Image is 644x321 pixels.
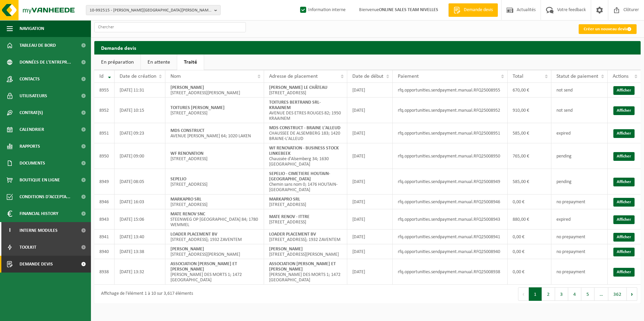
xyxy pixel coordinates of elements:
td: 0,00 € [508,229,551,244]
strong: LOADER PLACEMENT BV [170,232,217,237]
a: Afficher [613,233,635,242]
td: [STREET_ADDRESS][PERSON_NAME] [264,244,347,259]
td: Chemin sans nom 0; 1476 HOUTAIN-[GEOGRAPHIC_DATA] [264,169,347,194]
strong: WF RENOVATION - BUSINESS STOCK LINKEBEEK [269,146,339,156]
span: not send [556,88,573,93]
td: [STREET_ADDRESS] [264,194,347,209]
strong: [PERSON_NAME] [269,247,303,252]
td: rfq.opportunities.sendpayment.manual.RFQ25008943 [393,209,508,229]
span: Demande devis [462,7,494,13]
strong: TOITURES [PERSON_NAME] [170,105,225,110]
strong: [PERSON_NAME] LE CHÄTEAU [269,85,327,90]
span: Boutique en ligne [20,172,60,188]
td: 670,00 € [508,83,551,98]
a: Afficher [613,129,635,138]
td: [STREET_ADDRESS]; 1932 ZAVENTEM [264,229,347,244]
span: Actions [613,74,629,79]
span: Contacts [20,71,40,87]
td: [STREET_ADDRESS] [165,194,264,209]
span: pending [556,154,572,159]
td: [DATE] 10:15 [115,98,165,123]
td: [PERSON_NAME] DES MORTS 1; 1472 [GEOGRAPHIC_DATA] [264,259,347,285]
a: Afficher [613,268,635,277]
strong: SEPELIO [170,177,186,182]
td: [STREET_ADDRESS] [264,209,347,229]
td: 880,00 € [508,209,551,229]
strong: [PERSON_NAME] [170,247,204,252]
button: 1 [529,287,542,301]
td: [DATE] [347,194,393,209]
strong: ONLINE SALES TEAM NIVELLES [379,7,438,12]
a: Afficher [613,215,635,224]
label: Information interne [299,5,346,15]
td: [STREET_ADDRESS] [165,169,264,194]
span: … [594,287,608,301]
a: En attente [141,55,177,70]
td: [DATE] [347,83,393,98]
div: Affichage de l'élément 1 à 10 sur 3,617 éléments [98,288,193,300]
span: Contrat(s) [20,104,43,121]
td: [STREET_ADDRESS] [165,143,264,169]
span: expired [556,217,571,222]
a: Afficher [613,106,635,115]
td: [DATE] 11:31 [115,83,165,98]
a: Afficher [613,152,635,161]
span: Documents [20,155,45,172]
td: 585,00 € [508,123,551,143]
td: rfq.opportunities.sendpayment.manual.RFQ25008946 [393,194,508,209]
td: [DATE] [347,169,393,194]
td: 8951 [94,123,115,143]
span: Adresse de placement [269,74,318,79]
td: [DATE] 09:23 [115,123,165,143]
td: 0,00 € [508,244,551,259]
strong: MDS CONSTRUCT [170,128,204,133]
span: Interne modules [20,222,58,239]
span: Statut de paiement [556,74,598,79]
td: 910,00 € [508,98,551,123]
td: [DATE] [347,259,393,285]
button: 3 [555,287,568,301]
td: rfq.opportunities.sendpayment.manual.RFQ25008952 [393,98,508,123]
td: rfq.opportunities.sendpayment.manual.RFQ25008955 [393,83,508,98]
span: expired [556,131,571,136]
span: Utilisateurs [20,87,47,104]
input: Chercher [94,22,246,32]
td: 0,00 € [508,194,551,209]
td: [DATE] [347,98,393,123]
td: [DATE] 13:40 [115,229,165,244]
td: Chaussée d'Alsemberg 34; 1630 [GEOGRAPHIC_DATA] [264,143,347,169]
span: Toolkit [20,239,36,256]
td: 8955 [94,83,115,98]
span: pending [556,179,572,184]
td: [DATE] [347,244,393,259]
td: rfq.opportunities.sendpayment.manual.RFQ25008941 [393,229,508,244]
strong: MDS CONSTRUCT - BRAINE L'ALLEUD [269,126,341,131]
td: [DATE] [347,123,393,143]
td: 765,00 € [508,143,551,169]
td: CHAUSSEE DE ALSEMBERG 183; 1420 BRAINE-L'ALLEUD [264,123,347,143]
span: Navigation [20,20,44,37]
td: [DATE] [347,229,393,244]
button: Next [627,287,637,301]
strong: MATE RENOV SNC [170,212,205,217]
strong: [PERSON_NAME] [170,85,204,90]
span: Rapports [20,138,40,155]
td: 0,00 € [508,259,551,285]
strong: SEPELIO - CIMETIERE HOUTAIN-[GEOGRAPHIC_DATA] [269,171,330,182]
td: [STREET_ADDRESS]; 1932 ZAVENTEM [165,229,264,244]
td: 585,00 € [508,169,551,194]
td: [DATE] 13:32 [115,259,165,285]
button: 4 [568,287,581,301]
strong: MARKAPRO SRL [269,197,300,202]
strong: MARKAPRO SRL [170,197,201,202]
a: En préparation [94,55,140,70]
span: Conditions d'accepta... [20,188,70,205]
a: Afficher [613,248,635,256]
span: no prepayment [556,249,585,254]
td: STEENWEG OP [GEOGRAPHIC_DATA] 84; 1780 WEMMEL [165,209,264,229]
td: [STREET_ADDRESS] [165,98,264,123]
span: Id [99,74,103,79]
a: Afficher [613,178,635,186]
a: Créer un nouveau devis [579,24,637,34]
td: 8950 [94,143,115,169]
